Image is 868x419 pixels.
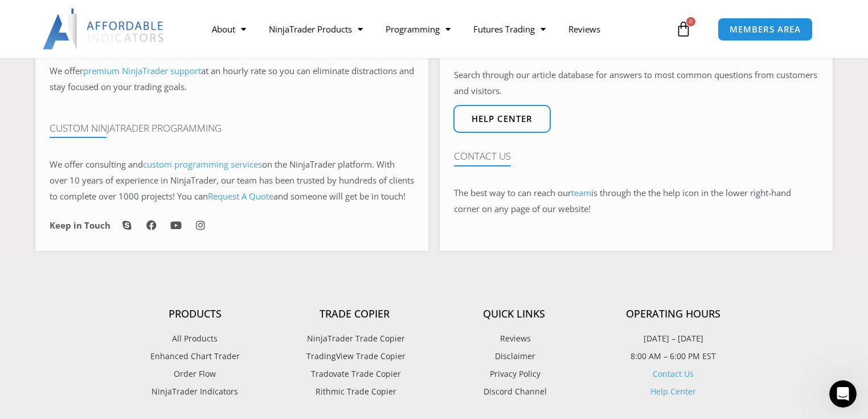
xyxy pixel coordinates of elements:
h1: [PERSON_NAME] [55,6,129,14]
div: okay I understand, well I like to have the sim as the leader on top and the rest by order my pers... [41,288,219,357]
span: NinjaTrader Trade Copier [304,331,405,346]
h6: Keep in Touch [50,220,110,231]
div: I see , you did it so fast I couldnt fillow lol.... [41,36,219,72]
span: We offer consulting and [50,158,262,170]
span: Tradovate Trade Copier [308,367,401,381]
a: premium NinjaTrader support [83,65,201,76]
a: About [200,16,257,42]
iframe: Intercom live chat [829,380,857,408]
div: Joseph says… [9,164,219,231]
a: TradingView Trade Copier [275,349,434,364]
p: [DATE] – [DATE] [593,331,753,346]
a: team [571,187,591,198]
div: thank you [PERSON_NAME] [92,74,219,99]
p: The best way to can reach our is through the the help icon in the lower right-hand corner on any ... [454,185,818,217]
p: 8:00 AM – 6:00 PM EST [593,349,753,364]
a: Tradovate Trade Copier [275,367,434,381]
a: NinjaTrader Products [257,16,374,42]
div: [DEMOGRAPHIC_DATA] no problem! Just make sure to go ahead and save your workspace so it saves the... [18,115,178,148]
span: Privacy Policy [487,367,541,381]
div: Joseph says… [9,74,219,108]
p: Active 3h ago [55,14,106,26]
a: Futures Trading [462,16,557,42]
textarea: Message… [10,308,218,327]
a: All Products [115,331,275,346]
div: I see , you did it so fast I couldnt fillow lol.... [50,43,210,66]
a: NinjaTrader Indicators [115,384,275,399]
span: Order Flow [174,367,216,381]
a: MEMBERS AREA [718,18,813,41]
span: TradingView Trade Copier [304,349,406,364]
span: Help center [472,115,533,123]
span: Enhanced Chart Trader [150,349,240,364]
div: David says… [9,108,219,164]
div: Joseph says… [9,36,219,74]
span: 0 [686,17,695,26]
h4: Quick Links [434,308,593,320]
div: thank you [PERSON_NAME] [101,80,210,92]
a: Order Flow [115,367,275,381]
a: Rithmic Trade Copier [275,384,434,399]
span: All Products [172,331,218,346]
button: Upload attachment [54,332,63,341]
img: Profile image for Larry [32,6,51,25]
h4: Contact Us [454,150,818,162]
h4: Operating Hours [593,308,753,320]
a: Request A Quote [208,190,273,202]
div: [PERSON_NAME] is there away I can arrange the account in the dashboard by order from top to botto... [50,171,210,215]
div: David says… [9,231,219,288]
a: Programming [374,16,462,42]
span: MEMBERS AREA [730,25,801,34]
a: Reviews [434,331,593,346]
a: 0 [658,13,709,46]
button: Send a message… [195,327,214,345]
p: Search through our article database for answers to most common questions from customers and visit... [454,67,818,99]
div: Close [200,5,220,25]
button: go back [7,5,29,26]
span: Disclaimer [492,349,535,364]
div: Unfortunately, at this time you are unable to rearrange the accounts, but this is a great feature... [18,238,178,272]
h4: Trade Copier [275,308,434,320]
div: [DEMOGRAPHIC_DATA] no problem! Just make sure to go ahead and save your workspace so it saves the... [9,108,187,155]
a: Privacy Policy [434,367,593,381]
button: Start recording [72,332,81,341]
button: Gif picker [36,332,45,341]
button: Home [178,5,200,26]
a: Enhanced Chart Trader [115,349,275,364]
a: Help Center [650,386,696,397]
button: Emoji picker [18,332,27,341]
nav: Menu [200,16,673,42]
h4: Custom NinjaTrader Programming [50,123,414,134]
span: Discord Channel [481,384,547,399]
h4: Products [115,308,275,320]
span: We offer [50,65,83,76]
a: Reviews [557,16,612,42]
div: [PERSON_NAME] is there away I can arrange the account in the dashboard by order from top to botto... [41,164,219,222]
a: Contact Us [653,368,694,379]
a: Disclaimer [434,349,593,364]
a: Discord Channel [434,384,593,399]
div: Unfortunately, at this time you are unable to rearrange the accounts, but this is a great feature... [9,231,187,279]
div: Joseph says… [9,288,219,367]
a: NinjaTrader Trade Copier [275,331,434,346]
img: LogoAI | Affordable Indicators – NinjaTrader [43,9,165,50]
span: Reviews [497,331,531,346]
span: Rithmic Trade Copier [313,384,396,399]
a: custom programming services [143,158,262,170]
div: okay I understand, well I like to have the sim as the leader on top and the rest by order my pers... [50,295,210,351]
span: on the NinjaTrader platform. With over 10 years of experience in NinjaTrader, our team has been t... [50,158,414,202]
span: at an hourly rate so you can eliminate distractions and stay focused on your trading goals. [50,65,414,92]
a: Help center [453,105,551,133]
span: NinjaTrader Indicators [152,384,238,399]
